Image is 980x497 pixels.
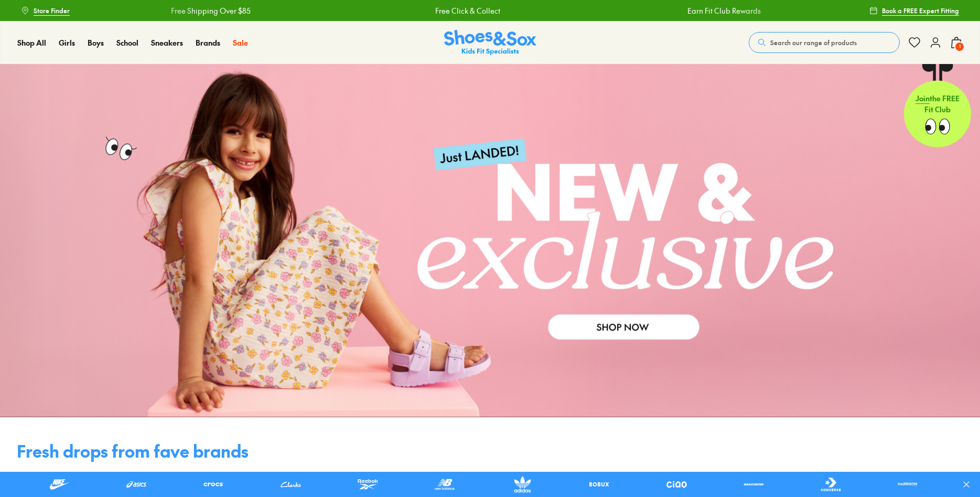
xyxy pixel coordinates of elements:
a: Boys [88,37,104,48]
span: Book a FREE Expert Fitting [882,6,959,15]
span: 1 [954,41,965,52]
a: Jointhe FREE Fit Club [904,64,971,147]
a: Free Shipping Over $85 [170,5,250,16]
button: 1 [950,31,963,54]
a: Book a FREE Expert Fitting [869,1,959,20]
a: Girls [59,37,75,48]
a: Store Finder [21,1,70,20]
p: the FREE Fit Club [904,84,971,123]
a: Free Click & Collect [434,5,499,16]
span: Join [916,93,930,103]
span: Store Finder [34,6,70,15]
a: Brands [196,37,220,48]
a: Earn Fit Club Rewards [686,5,760,16]
span: Search our range of products [770,38,857,47]
a: School [116,37,138,48]
a: Shoes & Sox [444,30,536,56]
button: Search our range of products [749,32,900,53]
a: Sale [233,37,248,48]
a: Sneakers [151,37,183,48]
img: SNS_Logo_Responsive.svg [444,30,536,56]
a: Shop All [17,37,46,48]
